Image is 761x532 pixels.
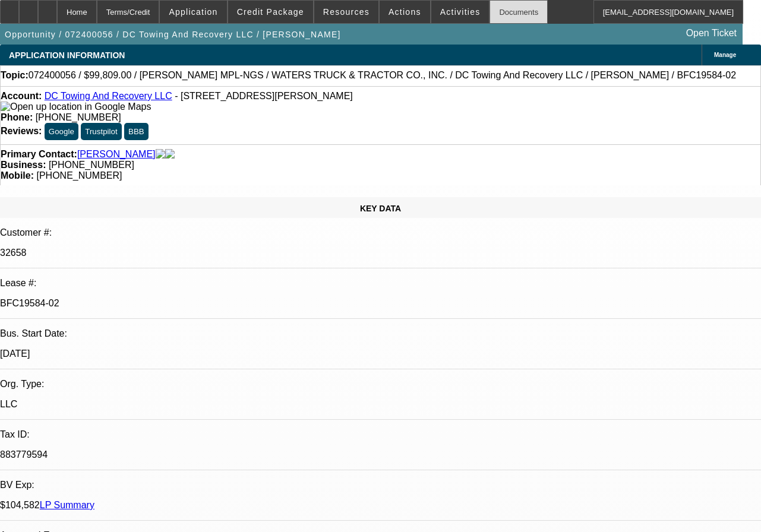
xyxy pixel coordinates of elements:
button: Trustpilot [81,123,121,140]
span: Manage [714,52,736,58]
button: BBB [124,123,149,140]
strong: Primary Contact: [1,149,77,160]
button: Application [160,1,226,23]
img: facebook-icon.png [156,149,165,160]
a: LP Summary [40,500,94,510]
strong: Business: [1,160,46,170]
span: Resources [323,7,370,17]
button: Credit Package [228,1,313,23]
span: [PHONE_NUMBER] [36,170,122,180]
img: linkedin-icon.png [165,149,175,160]
button: Resources [314,1,378,23]
a: DC Towing And Recovery LLC [45,91,172,101]
span: APPLICATION INFORMATION [9,50,125,60]
span: Activities [440,7,481,17]
span: - [STREET_ADDRESS][PERSON_NAME] [175,91,353,101]
a: Open Ticket [681,23,741,43]
button: Google [45,123,78,140]
span: [PHONE_NUMBER] [36,112,121,122]
span: Application [169,7,217,17]
span: Opportunity / 072400056 / DC Towing And Recovery LLC / [PERSON_NAME] [5,30,341,39]
a: [PERSON_NAME] [77,149,156,160]
strong: Phone: [1,112,33,122]
span: KEY DATA [360,204,401,213]
span: Actions [389,7,421,17]
strong: Topic: [1,70,29,81]
img: Open up location in Google Maps [1,102,151,112]
a: View Google Maps [1,102,151,112]
strong: Account: [1,91,42,101]
button: Actions [380,1,430,23]
span: 072400056 / $99,809.00 / [PERSON_NAME] MPL-NGS / WATERS TRUCK & TRACTOR CO., INC. / DC Towing And... [29,70,736,81]
strong: Mobile: [1,170,34,180]
span: Credit Package [237,7,304,17]
strong: Reviews: [1,126,42,136]
button: Activities [431,1,490,23]
span: [PHONE_NUMBER] [49,160,134,170]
